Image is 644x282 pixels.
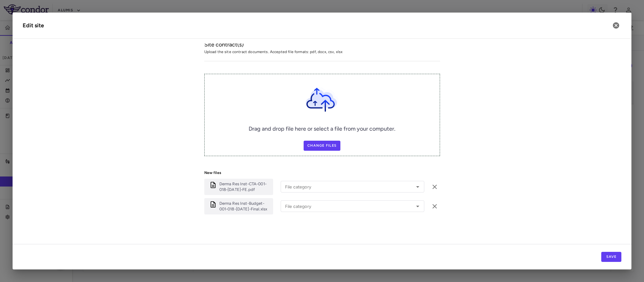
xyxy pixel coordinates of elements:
[429,182,440,192] button: Remove
[204,170,440,176] p: New files
[219,181,271,193] p: Derma Res Inst-CTA-001-018-27Feb2025-FE.pdf
[429,201,440,212] button: Remove
[304,141,340,151] label: Change Files
[413,182,422,191] button: Open
[204,41,440,49] h6: Site contract(s)
[249,125,395,133] h6: Drag and drop file here or select a file from your computer.
[601,252,621,262] button: Save
[23,21,44,30] div: Edit site
[204,49,440,55] span: Upload the site contract documents. Accepted file formats: pdf, docx, csv, xlsx
[219,201,271,212] p: Derma Res Inst-Budget-001-018-25Mar2025-Final.xlsx
[413,202,422,211] button: Open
